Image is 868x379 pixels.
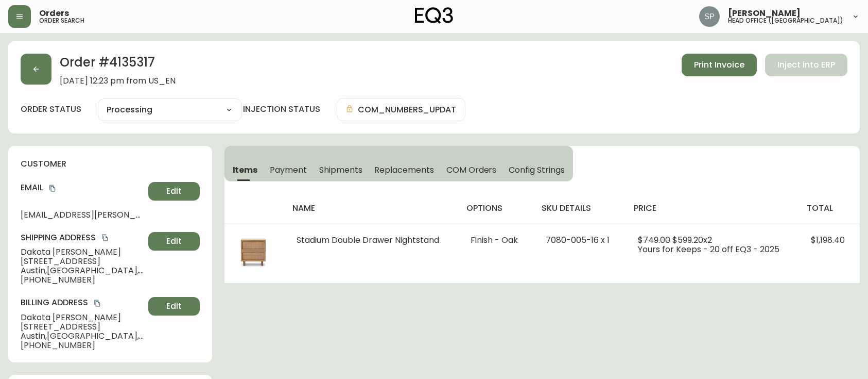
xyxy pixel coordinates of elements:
button: copy [47,183,58,193]
span: Edit [166,186,182,197]
span: [STREET_ADDRESS] [21,257,144,266]
h4: Shipping Address [21,232,144,243]
span: [PHONE_NUMBER] [21,341,144,350]
span: Shipments [319,164,362,175]
span: Austin , [GEOGRAPHIC_DATA] , 78731 , US [21,266,144,275]
h4: price [634,203,790,214]
h4: name [292,203,450,214]
span: Print Invoice [694,59,744,71]
span: Edit [166,301,182,312]
h4: Email [21,182,144,193]
h4: sku details [542,203,617,214]
span: Orders [39,9,69,18]
span: Payment [270,164,307,175]
span: 7080-005-16 x 1 [546,234,610,246]
button: copy [92,298,102,308]
button: Edit [148,232,200,251]
span: [PERSON_NAME] [728,9,801,18]
span: $599.20 x 2 [672,234,712,246]
img: 401225fc-5a20-4cc9-829e-4a8722a91187Optional[stadium-large-oak-nightstand].jpg [237,236,270,269]
button: Print Invoice [682,54,757,76]
li: Finish - Oak [471,236,521,245]
button: copy [100,233,110,243]
span: Yours for Keeps - 20 off EQ3 - 2025 [638,243,779,255]
span: Edit [166,236,182,247]
h5: order search [39,18,84,24]
span: Stadium Double Drawer Nightstand [297,234,439,246]
h2: Order # 4135317 [60,54,176,76]
span: Austin , [GEOGRAPHIC_DATA] , 78731 , US [21,332,144,341]
span: COM Orders [446,164,497,175]
span: Items [233,164,258,175]
img: logo [415,7,453,24]
span: Dakota [PERSON_NAME] [21,313,144,322]
span: Config Strings [509,164,564,175]
span: Replacements [374,164,433,175]
span: [EMAIL_ADDRESS][PERSON_NAME][DOMAIN_NAME] [21,210,144,220]
span: [DATE] 12:23 pm from US_EN [60,76,176,86]
span: [PHONE_NUMBER] [21,275,144,285]
h4: Billing Address [21,297,144,308]
h4: options [466,203,525,214]
button: Edit [148,297,200,316]
button: Edit [148,182,200,201]
span: $749.00 [638,234,670,246]
h5: head office ([GEOGRAPHIC_DATA]) [728,18,843,24]
h4: injection status [243,104,320,115]
span: Dakota [PERSON_NAME] [21,248,144,257]
img: 0cb179e7bf3690758a1aaa5f0aafa0b4 [699,6,720,27]
span: $1,198.40 [811,234,845,246]
label: order status [21,104,81,115]
span: [STREET_ADDRESS] [21,322,144,332]
h4: total [807,203,852,214]
h4: customer [21,158,200,170]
